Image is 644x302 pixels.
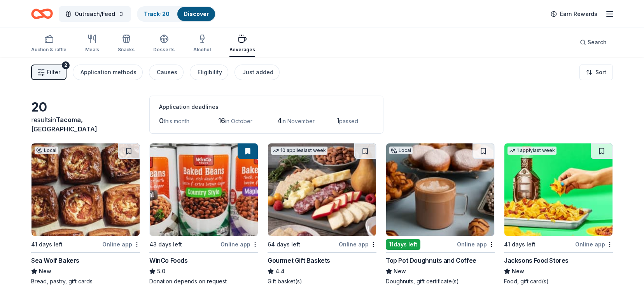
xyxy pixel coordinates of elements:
div: Local [389,147,413,154]
button: Snacks [118,31,135,57]
div: Jacksons Food Stores [504,256,569,265]
span: Search [588,38,607,47]
div: Gift basket(s) [268,278,376,285]
div: Doughnuts, gift certificate(s) [386,278,495,285]
div: Snacks [118,47,135,53]
div: 2 [62,61,70,69]
button: Outreach/Feed [59,6,131,22]
span: passed [339,118,358,124]
div: Beverages [229,47,255,53]
button: Track· 20Discover [137,6,216,22]
div: 20 [31,100,140,115]
button: Beverages [229,31,255,57]
div: Meals [85,47,99,53]
button: Desserts [153,31,175,57]
span: New [394,267,406,276]
div: Application methods [80,68,136,77]
div: Just added [242,68,273,77]
div: results [31,115,140,134]
div: 41 days left [31,240,63,249]
span: Outreach/Feed [75,9,115,19]
a: Track· 20 [144,10,170,17]
button: Sort [579,65,613,80]
a: Home [31,5,53,23]
div: 10 applies last week [271,147,327,155]
span: 1 [336,117,339,125]
div: Online app [102,239,140,249]
div: Online app [575,239,613,249]
div: Donation depends on request [149,278,258,285]
button: Just added [234,65,280,80]
button: Causes [149,65,184,80]
div: Causes [157,68,177,77]
div: Local [35,147,58,154]
span: in October [225,118,252,124]
a: Image for Sea Wolf BakersLocal41 days leftOnline appSea Wolf BakersNewBread, pastry, gift cards [31,143,140,285]
a: Image for WinCo Foods43 days leftOnline appWinCo Foods5.0Donation depends on request [149,143,258,285]
span: New [512,267,524,276]
span: 4 [277,117,282,125]
div: Alcohol [193,47,211,53]
div: Gourmet Gift Baskets [268,256,330,265]
span: Tacoma, [GEOGRAPHIC_DATA] [31,116,97,133]
img: Image for Sea Wolf Bakers [31,143,140,236]
div: WinCo Foods [149,256,188,265]
div: Auction & raffle [31,47,66,53]
span: this month [164,118,189,124]
img: Image for Top Pot Doughnuts and Coffee [386,143,494,236]
div: Bread, pastry, gift cards [31,278,140,285]
div: Food, gift card(s) [504,278,613,285]
button: Application methods [73,65,143,80]
button: Eligibility [190,65,228,80]
a: Discover [184,10,209,17]
span: New [39,267,51,276]
div: 64 days left [268,240,300,249]
span: 0 [159,117,164,125]
div: Application deadlines [159,102,374,112]
span: 16 [218,117,225,125]
div: Sea Wolf Bakers [31,256,79,265]
img: Image for Gourmet Gift Baskets [268,143,376,236]
span: Filter [47,68,60,77]
button: Auction & raffle [31,31,66,57]
div: Top Pot Doughnuts and Coffee [386,256,476,265]
button: Filter2 [31,65,66,80]
button: Alcohol [193,31,211,57]
span: in November [282,118,315,124]
div: 1 apply last week [507,147,556,155]
div: 43 days left [149,240,182,249]
span: in [31,116,97,133]
img: Image for WinCo Foods [150,143,258,236]
span: 4.4 [275,267,285,276]
button: Search [574,35,613,50]
div: 11 days left [386,239,420,250]
a: Earn Rewards [546,7,602,21]
a: Image for Top Pot Doughnuts and CoffeeLocal11days leftOnline appTop Pot Doughnuts and CoffeeNewDo... [386,143,495,285]
a: Image for Gourmet Gift Baskets10 applieslast week64 days leftOnline appGourmet Gift Baskets4.4Gif... [268,143,376,285]
div: 41 days left [504,240,535,249]
div: Desserts [153,47,175,53]
div: Online app [220,239,258,249]
a: Image for Jacksons Food Stores1 applylast week41 days leftOnline appJacksons Food StoresNewFood, ... [504,143,613,285]
span: 5.0 [157,267,165,276]
img: Image for Jacksons Food Stores [504,143,612,236]
div: Online app [457,239,495,249]
button: Meals [85,31,99,57]
div: Online app [339,239,376,249]
div: Eligibility [198,68,222,77]
span: Sort [595,68,606,77]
